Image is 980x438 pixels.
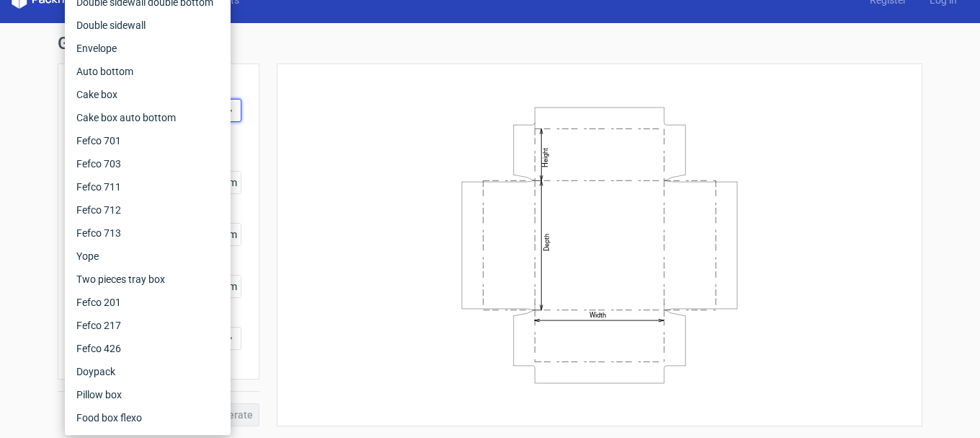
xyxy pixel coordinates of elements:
div: Food box flexo [71,406,225,429]
text: Width [589,311,606,319]
text: Depth [543,233,551,250]
div: Fefco 713 [71,222,225,245]
div: Fefco 703 [71,152,225,175]
div: Cake box [71,83,225,106]
h1: Generate new dieline [58,35,922,52]
div: Doypack [71,360,225,383]
div: Fefco 712 [71,198,225,222]
div: Fefco 201 [71,291,225,314]
text: Height [541,147,549,167]
div: Fefco 217 [71,314,225,337]
div: Envelope [71,37,225,60]
div: Pillow box [71,383,225,406]
div: Double sidewall [71,14,225,37]
div: Fefco 711 [71,175,225,198]
div: Fefco 426 [71,337,225,360]
div: Two pieces tray box [71,268,225,291]
div: Cake box auto bottom [71,106,225,129]
div: Yope [71,245,225,268]
div: Fefco 701 [71,129,225,152]
div: Auto bottom [71,60,225,83]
